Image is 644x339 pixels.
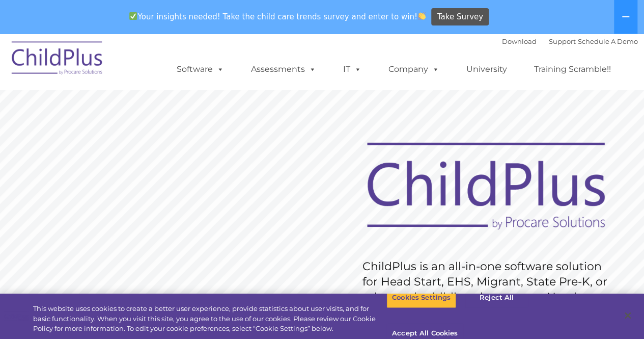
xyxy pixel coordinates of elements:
[166,59,234,80] a: Software
[241,59,326,80] a: Assessments
[33,304,386,334] div: This website uses cookies to create a better user experience, provide statistics about user visit...
[386,287,456,308] button: Cookies Settings
[549,37,576,45] a: Support
[7,34,108,85] img: ChildPlus by Procare Solutions
[437,8,483,26] span: Take Survey
[578,37,638,45] a: Schedule A Demo
[418,12,426,20] img: 👏
[125,7,430,27] span: Your insights needed! Take the child care trends survey and enter to win!
[617,304,639,327] button: Close
[465,287,528,308] button: Reject All
[456,59,517,80] a: University
[129,12,137,20] img: ✅
[431,8,489,26] a: Take Survey
[502,37,638,45] font: |
[333,59,372,80] a: IT
[524,59,621,80] a: Training Scramble!!
[502,37,537,45] a: Download
[378,59,450,80] a: Company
